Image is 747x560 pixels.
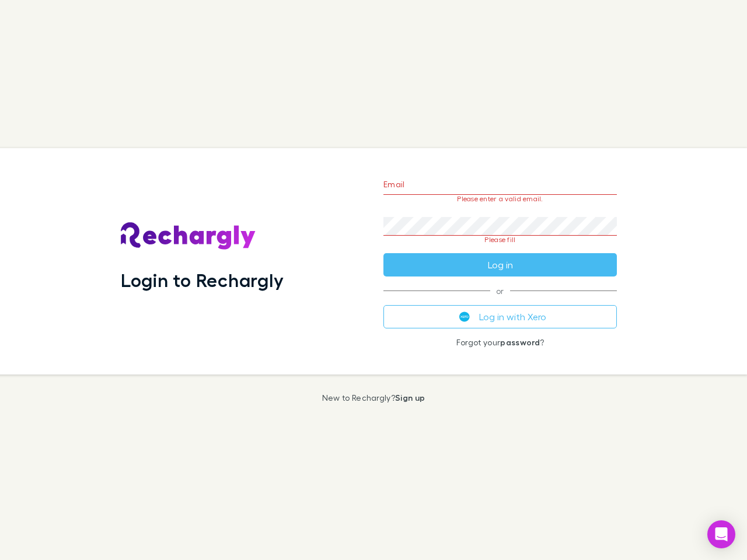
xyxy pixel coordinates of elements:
p: Forgot your ? [383,338,617,347]
h1: Login to Rechargly [121,269,284,291]
div: Open Intercom Messenger [707,520,735,548]
p: New to Rechargly? [322,393,425,402]
img: Xero's logo [459,311,470,322]
button: Log in [383,253,617,276]
span: or [383,290,617,291]
a: Sign up [395,393,425,402]
a: password [500,337,540,347]
img: Rechargly's Logo [121,222,256,250]
p: Please fill [383,236,617,244]
button: Log in with Xero [383,305,617,328]
p: Please enter a valid email. [383,195,617,203]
